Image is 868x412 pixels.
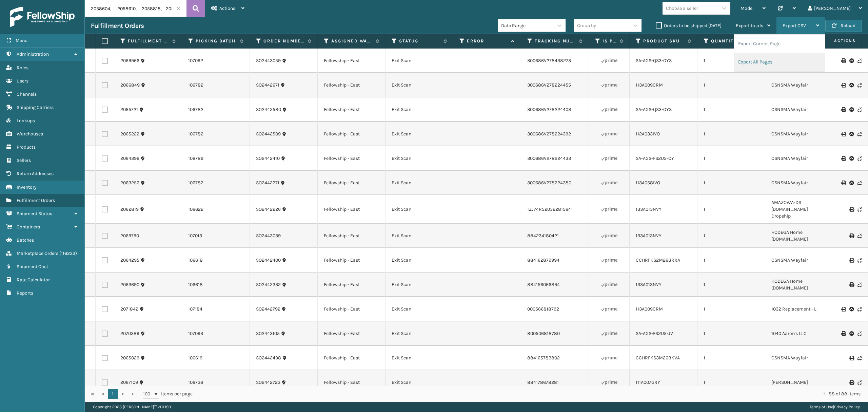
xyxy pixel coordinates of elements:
td: 1 [697,122,765,146]
td: Exit Scan [386,321,453,346]
a: CCHRFKS3M26BKVA [636,355,680,361]
td: Exit Scan [386,97,453,122]
td: CSNSMA Wayfair [765,97,833,122]
i: Never Shipped [857,83,862,88]
td: 300686V278224455 [521,73,589,97]
a: 133A013NVY [636,282,662,287]
i: Upload BOL [849,107,853,112]
a: 2063690 [120,281,139,288]
i: Never Shipped [857,107,862,112]
td: 1 [697,97,765,122]
td: 107013 [182,224,250,248]
a: SO2442498 [256,355,281,361]
a: 884156066894 [527,282,560,287]
td: Exit Scan [386,49,453,73]
div: | [810,402,860,412]
i: Print Label [849,233,853,238]
td: 1 [697,195,765,224]
td: 1 [697,346,765,370]
a: 2064396 [120,155,139,162]
a: 112A033IVO [636,131,660,137]
td: Exit Scan [386,146,453,171]
td: CSNSMA Wayfair [765,146,833,171]
span: Products [17,144,36,150]
td: Fellowship - East [318,195,386,224]
i: Upload BOL [849,156,853,161]
a: SO2442671 [256,82,279,89]
a: SO2442271 [256,180,279,186]
div: Date Range [501,22,554,29]
span: Inventory [17,184,37,190]
td: 1 [697,297,765,321]
a: 884178678281 [527,379,559,385]
td: 300686V278224380 [521,171,589,195]
i: Never Shipped [857,233,862,238]
td: Exit Scan [386,195,453,224]
span: Marketplace Orders [17,250,58,256]
td: Fellowship - East [318,224,386,248]
td: Exit Scan [386,370,453,395]
td: CSNSMA Wayfair [765,346,833,370]
li: Export All Pages [734,53,825,71]
td: CSNSMA Wayfair [765,171,833,195]
td: 107184 [182,297,250,321]
a: 113A009CRM [636,82,663,88]
td: Fellowship - East [318,73,386,97]
i: Print BOL [841,331,845,336]
td: Fellowship - East [318,146,386,171]
a: SA-AGS-FS2U5-JV [636,331,673,336]
i: Print BOL [841,181,845,185]
a: 2069966 [120,57,139,64]
td: 1 [697,49,765,73]
p: Copyright 2023 [PERSON_NAME]™ v 1.0.190 [93,402,171,412]
span: Return Addresses [17,171,54,176]
a: 884234180421 [527,233,559,239]
td: Exit Scan [386,73,453,97]
td: Exit Scan [386,346,453,370]
a: 113A009CRM [636,306,663,312]
a: 2062819 [120,206,139,213]
a: Terms of Use [810,405,833,409]
td: 000566818792 [521,297,589,321]
td: 1040 Aaron's LLC [765,321,833,346]
a: 2067109 [120,379,138,386]
i: Print BOL [841,132,845,136]
td: Fellowship - East [318,171,386,195]
i: Print BOL [841,107,845,112]
i: Print BOL [841,58,845,63]
td: CSNSMA Wayfair [765,122,833,146]
label: Is Prime [603,38,616,44]
span: Export CSV [783,23,806,29]
i: Print Label [849,207,853,212]
i: Print BOL [841,156,845,161]
span: Sellers [17,157,31,163]
td: [PERSON_NAME] [765,370,833,395]
a: 113A058IVO [636,180,660,186]
td: 300686V278438273 [521,49,589,73]
td: 106618 [182,273,250,297]
label: Picking Batch [196,38,237,44]
td: Exit Scan [386,248,453,273]
label: Product SKU [643,38,684,44]
i: Upload BOL [849,58,853,63]
td: Exit Scan [386,224,453,248]
span: Export to .xls [736,23,763,29]
span: Actions [813,35,860,46]
a: Privacy Policy [834,405,860,409]
i: Never Shipped [857,380,862,385]
td: 1 [697,224,765,248]
label: Quantity [711,38,752,44]
td: Fellowship - East [318,248,386,273]
a: SO2442509 [256,131,281,137]
td: Fellowship - East [318,370,386,395]
span: Warehouses [17,131,43,137]
button: Reload [825,20,862,32]
td: Fellowship - East [318,321,386,346]
td: 1 [697,146,765,171]
a: SO2442723 [256,379,280,386]
i: Print Label [849,356,853,360]
a: 133A013NVY [636,233,662,239]
a: SO2443105 [256,330,280,337]
i: Upload BOL [849,83,853,88]
a: SO2442400 [256,257,281,264]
